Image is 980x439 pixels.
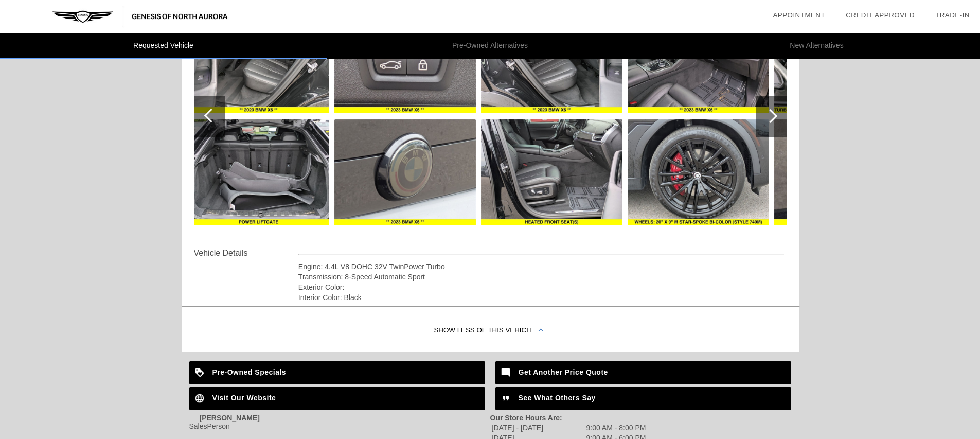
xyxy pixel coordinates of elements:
a: Get Another Price Quote [495,361,791,384]
img: ic_loyalty_white_24dp_2x.png [189,361,212,384]
li: Pre-Owned Alternatives [327,33,653,59]
img: Pre-Owned-2023-BMW-X6-M50i-ID23895224323-aHR0cDovL2ltYWdlcy51bml0c2ludmVudG9yeS5jb20vdXBsb2Fkcy9w... [628,119,769,225]
div: Engine: 4.4L V8 DOHC 32V TwinPower Turbo [298,261,785,272]
img: ic_format_quote_white_24dp_2x.png [495,387,519,410]
a: Credit Approved [846,11,915,19]
a: Pre-Owned Specials [189,361,485,384]
div: Vehicle Details [194,247,298,259]
b: Visit Our Website [212,394,276,402]
a: Appointment [773,11,825,19]
td: [DATE] - [DATE] [491,423,585,432]
div: Interior Color: Black [298,292,785,303]
b: See What Others Say [519,394,596,402]
img: Pre-Owned-2023-BMW-X6-M50i-ID23895224302-aHR0cDovL2ltYWdlcy51bml0c2ludmVudG9yeS5jb20vdXBsb2Fkcy9w... [334,119,476,225]
li: New Alternatives [653,33,980,59]
div: SalesPerson [189,422,490,430]
img: ic_language_white_24dp_2x.png [189,387,212,410]
img: Pre-Owned-2023-BMW-X6-M50i-ID23895224287-aHR0cDovL2ltYWdlcy51bml0c2ludmVudG9yeS5jb20vdXBsb2Fkcy9w... [188,119,329,225]
b: Pre-Owned Specials [212,368,287,376]
a: Visit Our Website [189,387,485,410]
img: Pre-Owned-2023-BMW-X6-M50i-ID23895224311-aHR0cDovL2ltYWdlcy51bml0c2ludmVudG9yeS5jb20vdXBsb2Fkcy9w... [481,119,622,225]
img: Pre-Owned-2023-BMW-X6-M50i-ID23895224338-aHR0cDovL2ltYWdlcy51bml0c2ludmVudG9yeS5jb20vdXBsb2Fkcy9w... [774,119,916,225]
a: See What Others Say [495,387,791,410]
a: Trade-In [935,11,970,19]
img: ic_mode_comment_white_24dp_2x.png [495,361,519,384]
b: Get Another Price Quote [519,368,608,376]
div: Show Less of this Vehicle [182,310,799,352]
strong: [PERSON_NAME] [200,414,260,422]
div: Transmission: 8-Speed Automatic Sport [298,272,785,282]
td: 9:00 AM - 8:00 PM [586,423,647,432]
div: Exterior Color: [298,282,785,292]
strong: Our Store Hours Are: [490,414,562,422]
